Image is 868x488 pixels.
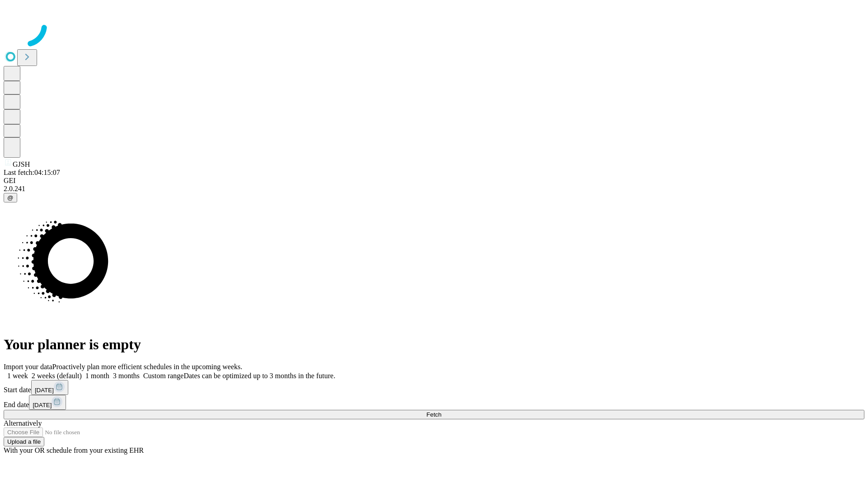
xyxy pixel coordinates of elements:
[29,395,66,410] button: [DATE]
[4,185,864,193] div: 2.0.241
[35,387,54,394] span: [DATE]
[32,372,82,380] span: 2 weeks (default)
[31,380,68,395] button: [DATE]
[4,410,864,419] button: Fetch
[13,160,30,168] span: GJSH
[4,169,60,176] span: Last fetch: 04:15:07
[85,372,109,380] span: 1 month
[4,380,864,395] div: Start date
[4,446,144,454] span: With your OR schedule from your existing EHR
[4,363,52,371] span: Import your data
[4,419,42,427] span: Alternatively
[113,372,140,380] span: 3 months
[7,372,28,380] span: 1 week
[184,372,335,380] span: Dates can be optimized up to 3 months in the future.
[33,402,52,408] span: [DATE]
[4,437,44,446] button: Upload a file
[143,372,184,380] span: Custom range
[4,177,864,185] div: GEI
[4,336,864,353] h1: Your planner is empty
[4,193,17,202] button: @
[426,411,441,418] span: Fetch
[7,194,14,201] span: @
[4,395,864,410] div: End date
[52,363,242,371] span: Proactively plan more efficient schedules in the upcoming weeks.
